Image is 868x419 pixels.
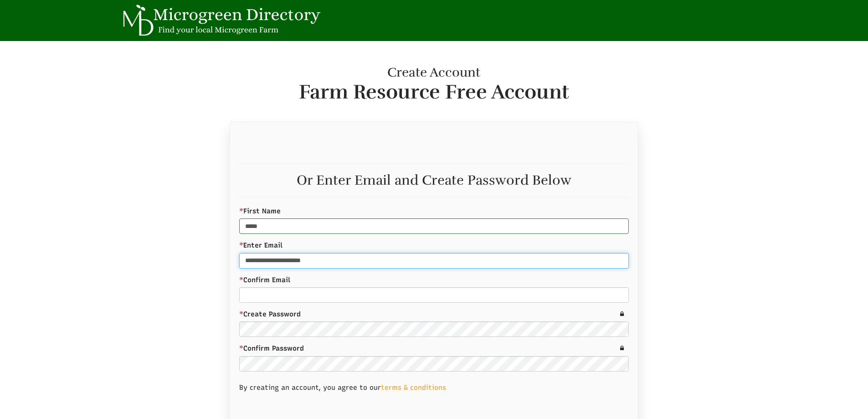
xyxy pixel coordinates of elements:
a: terms & conditions [381,383,446,392]
label: First Name [239,207,629,216]
label: Enter Email [239,241,629,250]
label: Create Password [239,310,629,319]
img: Microgreen Directory [118,5,323,36]
span: Farm Resource Free Account [239,81,629,103]
label: Confirm Email [239,275,629,285]
label: Confirm Password [239,344,629,353]
small: Create Account [387,64,480,80]
iframe: Sign in with Google Button [241,135,342,155]
p: Or Enter Email and Create Password Below [239,173,629,188]
p: By creating an account, you agree to our [239,378,629,397]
